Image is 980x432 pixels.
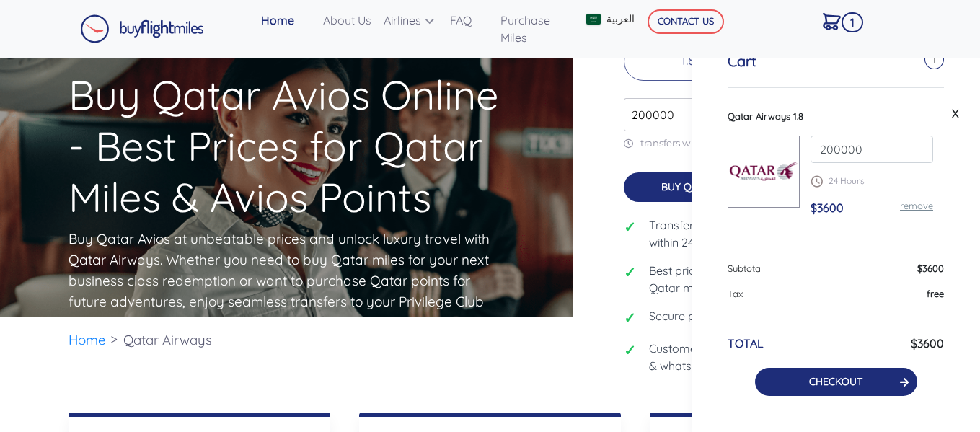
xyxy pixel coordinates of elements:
span: Qatar Airways 1.8 [728,110,803,122]
span: $3600 [811,200,844,215]
button: CHECKOUT [755,368,917,396]
span: Transfer to your Privilege Club account within 24 hours [649,216,862,251]
p: transfers within 24 hours [624,137,862,149]
a: remove [900,200,933,211]
span: ✓ [624,216,638,238]
span: Tax [728,288,743,299]
li: Qatar Airways [116,317,219,363]
a: Home [69,331,106,348]
h6: $3600 [911,337,944,351]
span: free [927,288,944,299]
span: 1 [924,49,944,69]
span: ✓ [624,307,638,329]
img: Cart [823,13,841,30]
a: Home [255,6,317,35]
span: ✓ [624,262,638,283]
p: 24 Hours [811,175,933,188]
img: schedule.png [811,175,823,188]
a: About Us [317,6,378,35]
span: Best prices guaranteed when you buy Qatar miles [649,262,862,296]
img: Buy Flight Miles Logo [80,14,204,43]
h6: TOTAL [728,337,764,351]
span: Secure payment processing [649,307,798,325]
img: qatar.png [728,154,799,188]
a: 1 [817,6,861,36]
button: CONTACT US [648,9,724,34]
p: Buy Qatar Avios at unbeatable prices and unlock luxury travel with Qatar Airways. Whether you nee... [69,229,494,333]
span: Subtotal [728,263,763,274]
a: CHECKOUT [809,375,862,388]
span: $3600 [917,263,944,274]
img: Arabic [586,14,601,25]
a: FAQ [444,6,495,35]
a: Purchase Miles [495,6,573,52]
button: BUY QATAR AVIOS NOW -$3600.00 [624,172,862,202]
a: X [948,102,963,124]
span: ✓ [624,340,638,361]
span: Customer support available via phone & whatsapp [649,340,862,374]
a: Airlines [378,6,444,35]
a: العربية [581,6,655,32]
p: 1.8¢ per Qatar Avios [624,42,862,81]
h5: Cart [728,53,756,70]
a: Buy Flight Miles Logo [80,11,204,47]
span: العربية [606,12,635,27]
span: 1 [842,12,863,32]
